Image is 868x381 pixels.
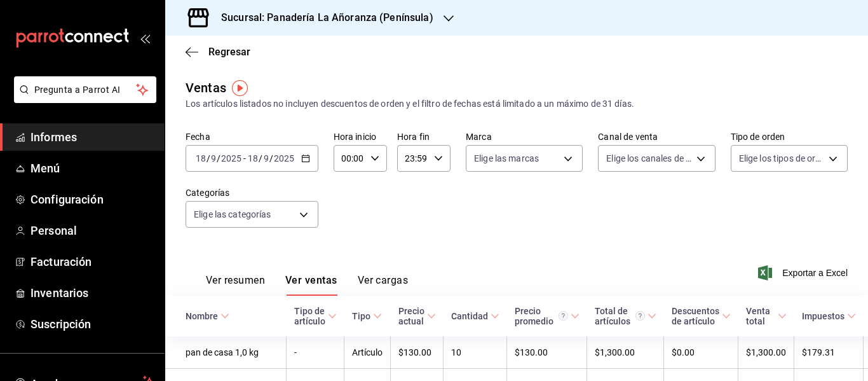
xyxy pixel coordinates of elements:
[217,153,220,163] font: /
[31,286,88,300] font: Inventarios
[451,311,488,321] font: Cantidad
[247,153,259,163] input: --
[31,317,91,331] font: Suscripción
[451,348,461,358] font: 10
[595,348,635,358] font: $1,300.00
[352,311,370,321] font: Tipo
[186,132,210,142] font: Fecha
[207,153,210,163] font: /
[206,274,408,296] div: pestañas de navegación
[746,306,787,326] span: Venta total
[474,153,539,163] font: Elige las marcas
[398,306,424,326] font: Precio actual
[194,209,271,219] font: Elige las categorías
[466,132,492,142] font: Marca
[220,153,242,163] input: ----
[739,153,831,163] font: Elige los tipos de orden
[186,99,634,109] font: Los artículos listados no incluyen descuentos de orden y el filtro de fechas está limitado a un m...
[559,311,568,321] svg: Precio promedio = Total artículos / cantidad
[285,274,337,286] font: Ver ventas
[206,274,265,286] font: Ver resumen
[672,306,719,326] font: Descuentos de artículo
[186,188,229,198] font: Categorías
[294,306,325,326] font: Tipo de artículo
[595,306,630,326] font: Total de artículos
[221,11,433,24] font: Sucursal: Panadería La Añoranza (Península)
[398,348,431,358] font: $130.00
[186,348,259,358] font: pan de casa 1,0 kg
[397,132,430,142] font: Hora fin
[269,153,273,163] font: /
[515,306,553,326] font: Precio promedio
[334,132,376,142] font: Hora inicio
[243,153,246,163] font: -
[273,153,295,163] input: ----
[635,311,645,321] svg: El total de artículos considera cambios de precios en los artículos así como costos adicionales p...
[451,311,499,321] span: Cantidad
[802,311,844,321] font: Impuestos
[186,80,226,95] font: Ventas
[232,80,248,96] img: Tooltip marker
[294,348,297,358] font: -
[31,255,92,268] font: Facturación
[595,306,656,326] span: Total de artículos
[9,92,156,106] a: Pregunta a Parrot AI
[802,311,856,321] span: Impuestos
[672,306,731,326] span: Descuentos de artículo
[208,46,250,58] font: Regresar
[259,153,262,163] font: /
[14,76,156,103] button: Pregunta a Parrot AI
[358,274,409,286] font: Ver cargas
[731,132,785,142] font: Tipo de orden
[195,153,207,163] input: --
[294,306,337,326] span: Tipo de artículo
[352,348,383,358] font: Artículo
[34,85,121,95] font: Pregunta a Parrot AI
[31,130,77,144] font: Informes
[186,311,229,321] span: Nombre
[31,193,104,206] font: Configuración
[398,306,436,326] span: Precio actual
[515,348,548,358] font: $130.00
[31,224,77,237] font: Personal
[140,33,150,43] button: abrir_cajón_menú
[186,46,250,58] button: Regresar
[782,268,848,278] font: Exportar a Excel
[210,153,217,163] input: --
[263,153,269,163] input: --
[672,348,695,358] font: $0.00
[606,153,708,163] font: Elige los canales de venta
[31,162,60,175] font: Menú
[515,306,580,326] span: Precio promedio
[352,311,382,321] span: Tipo
[746,348,786,358] font: $1,300.00
[802,348,835,358] font: $179.31
[746,306,770,326] font: Venta total
[761,265,848,281] button: Exportar a Excel
[598,132,658,142] font: Canal de venta
[186,311,218,321] font: Nombre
